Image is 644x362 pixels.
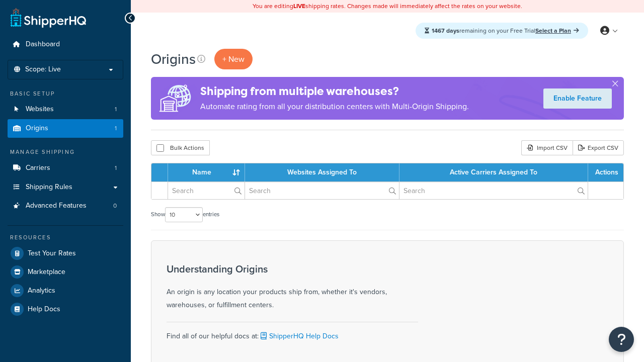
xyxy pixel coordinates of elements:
li: Origins [8,119,123,138]
select: Showentries [165,207,203,222]
p: Automate rating from all your distribution centers with Multi-Origin Shipping. [200,100,469,114]
button: Bulk Actions [151,140,210,155]
a: Help Docs [8,300,123,318]
h4: Shipping from multiple warehouses? [200,83,469,100]
a: Websites 1 [8,100,123,119]
input: Search [399,182,588,199]
span: 1 [115,124,117,133]
span: 1 [115,105,117,114]
a: + New [214,49,253,69]
th: Websites Assigned To [245,163,399,182]
th: Active Carriers Assigned To [399,163,588,182]
th: Name [168,163,245,182]
input: Search [168,182,245,199]
a: Test Your Rates [8,244,123,262]
button: Open Resource Center [609,327,634,352]
a: Export CSV [573,140,624,155]
div: remaining on your Free Trial [416,23,588,39]
label: Show entries [151,207,219,222]
a: Select a Plan [535,26,579,35]
li: Advanced Features [8,197,123,215]
a: Enable Feature [543,88,612,109]
strong: 1467 days [432,26,459,35]
span: Marketplace [28,268,65,277]
span: Test Your Rates [28,249,76,258]
a: Dashboard [8,35,123,54]
span: Analytics [28,287,55,295]
a: Shipping Rules [8,178,123,197]
span: Scope: Live [25,65,61,74]
span: Dashboard [26,40,60,49]
img: ad-origins-multi-dfa493678c5a35abed25fd24b4b8a3fa3505936ce257c16c00bdefe2f3200be3.png [151,77,200,120]
span: 1 [115,164,117,172]
b: LIVE [293,2,305,11]
a: ShipperHQ Help Docs [259,331,339,341]
span: Help Docs [28,305,60,314]
span: Websites [26,105,54,114]
a: Analytics [8,282,123,300]
span: Shipping Rules [26,183,72,192]
h3: Understanding Origins [167,263,418,275]
div: An origin is any location your products ship from, whether it's vendors, warehouses, or fulfillme... [167,263,418,312]
span: 0 [113,202,117,210]
th: Actions [588,163,623,182]
li: Websites [8,100,123,119]
div: Resources [8,233,123,242]
a: Advanced Features 0 [8,197,123,215]
li: Carriers [8,159,123,177]
a: Carriers 1 [8,159,123,177]
h1: Origins [151,49,196,69]
a: Marketplace [8,263,123,281]
span: Advanced Features [26,202,87,210]
div: Import CSV [521,140,573,155]
a: ShipperHQ Home [11,8,86,28]
span: Carriers [26,164,50,172]
span: Origins [26,124,48,133]
div: Find all of our helpful docs at: [167,322,418,343]
span: + New [222,53,245,65]
input: Search [245,182,399,199]
a: Origins 1 [8,119,123,138]
div: Manage Shipping [8,148,123,156]
div: Basic Setup [8,89,123,98]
